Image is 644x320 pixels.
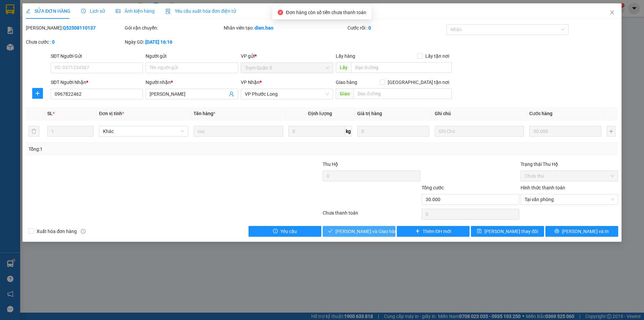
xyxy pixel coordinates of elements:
span: plus [33,91,43,96]
span: Tên hàng [194,111,215,116]
b: 0 [368,25,371,31]
button: save[PERSON_NAME] thay đổi [471,226,544,237]
span: Đơn hàng còn số tiền chưa thanh toán [286,10,366,15]
div: VP gửi [241,52,333,60]
span: Lịch sử [81,8,105,14]
div: Cước rồi : [347,24,445,32]
span: Cước hàng [529,111,552,116]
span: plus [415,229,420,234]
b: dien.hao [255,25,273,31]
button: plusThêm ĐH mới [397,226,470,237]
span: check [328,229,333,234]
span: Lấy hàng [336,53,355,59]
span: [PERSON_NAME] và Giao hàng [335,228,400,235]
input: 0 [529,126,601,137]
span: Xuất hóa đơn hàng [34,228,79,235]
span: clock-circle [81,9,86,13]
input: VD: Bàn, Ghế [194,126,283,137]
div: Chưa cước : [26,38,123,46]
span: [PERSON_NAME] và In [562,228,609,235]
button: delete [29,126,39,137]
b: Q52508110137 [63,25,96,31]
span: picture [116,9,120,13]
span: Thêm ĐH mới [423,228,451,235]
div: Gói vận chuyển: [125,24,222,32]
button: plus [32,88,43,99]
span: close [609,10,615,15]
span: Lấy tận nơi [423,52,452,60]
div: Nhân viên tạo: [224,24,346,32]
button: plus [607,126,615,137]
span: edit [26,9,31,13]
b: 0 [52,39,55,45]
span: Yêu cầu [280,228,297,235]
span: close-circle [278,10,283,15]
input: Dọc đường [351,62,452,73]
span: Đơn vị tính [99,111,124,116]
span: kg [345,126,352,137]
input: Dọc đường [354,88,452,99]
span: Tổng cước [422,185,444,190]
span: Chưa thu [525,171,614,181]
span: VP Phước Long [245,89,329,99]
button: Close [603,3,622,22]
span: Yêu cầu xuất hóa đơn điện tử [165,8,236,14]
div: [PERSON_NAME]: [26,24,123,32]
input: Ghi Chú [435,126,524,137]
div: Người gửi [146,52,238,60]
button: printer[PERSON_NAME] và In [545,226,618,237]
label: Hình thức thanh toán [521,185,565,190]
span: Định lượng [308,111,332,116]
span: VP Nhận [241,80,260,85]
span: printer [554,229,559,234]
span: save [477,229,482,234]
span: SỬA ĐƠN HÀNG [26,8,70,14]
span: Giá trị hàng [357,111,382,116]
span: Trạm Quận 5 [245,63,329,73]
span: Giao hàng [336,80,357,85]
div: Người nhận [146,79,238,86]
div: Ngày GD: [125,38,222,46]
button: check[PERSON_NAME] và Giao hàng [323,226,395,237]
div: Tổng: 1 [29,145,249,153]
span: SL [47,111,53,116]
span: Lấy [336,62,351,73]
span: info-circle [81,229,86,234]
span: Thu Hộ [323,162,338,167]
div: Chưa thanh toán [322,209,421,221]
button: exclamation-circleYêu cầu [249,226,321,237]
span: Ảnh kiện hàng [116,8,155,14]
div: SĐT Người Gửi [51,52,143,60]
span: Tại văn phòng [525,194,614,204]
span: [GEOGRAPHIC_DATA] tận nơi [385,79,452,86]
div: SĐT Người Nhận [51,79,143,86]
div: Trạng thái Thu Hộ [521,161,618,168]
th: Ghi chú [432,107,527,120]
span: Giao [336,88,354,99]
span: exclamation-circle [273,229,278,234]
span: Khác [103,126,184,136]
span: user-add [229,91,234,97]
input: 0 [357,126,429,137]
img: icon [165,9,171,14]
span: [PERSON_NAME] thay đổi [484,228,538,235]
b: [DATE] 16:16 [145,39,172,45]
